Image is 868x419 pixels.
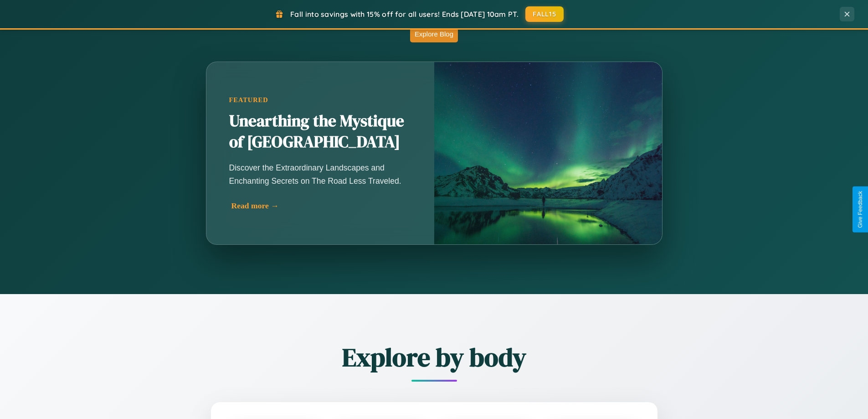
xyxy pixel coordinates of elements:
[857,191,863,228] div: Give Feedback
[229,96,411,104] div: Featured
[229,111,411,153] h2: Unearthing the Mystique of [GEOGRAPHIC_DATA]
[161,340,708,375] h2: Explore by body
[231,201,414,211] div: Read more →
[410,26,458,42] button: Explore Blog
[229,161,411,187] p: Discover the Extraordinary Landscapes and Enchanting Secrets on The Road Less Traveled.
[525,6,564,22] button: FALL15
[290,10,519,19] span: Fall into savings with 15% off for all users! Ends [DATE] 10am PT.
